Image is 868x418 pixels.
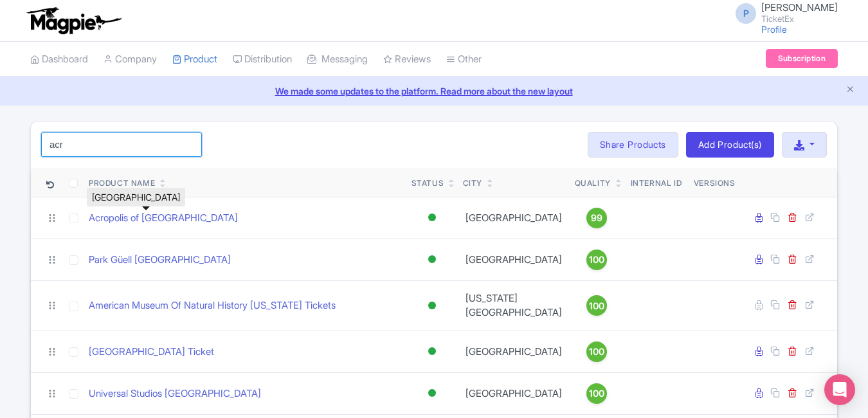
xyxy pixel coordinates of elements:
[233,42,292,77] a: Distribution
[426,208,439,227] div: Active
[588,132,678,158] a: Share Products
[458,372,570,414] td: [GEOGRAPHIC_DATA]
[89,253,231,268] a: Park Güell [GEOGRAPHIC_DATA]
[589,345,604,359] span: 100
[87,188,185,206] div: [GEOGRAPHIC_DATA]
[30,42,88,77] a: Dashboard
[589,386,604,401] span: 100
[307,42,368,77] a: Messaging
[766,49,838,68] a: Subscription
[575,383,619,404] a: 100
[411,177,444,189] div: Status
[624,168,689,197] th: Internal ID
[458,280,570,331] td: [US_STATE][GEOGRAPHIC_DATA]
[728,3,838,23] a: P [PERSON_NAME] TicketEx
[589,299,604,313] span: 100
[426,250,439,269] div: Active
[89,386,261,401] a: Universal Studios [GEOGRAPHIC_DATA]
[89,298,336,313] a: American Museum Of Natural History [US_STATE] Tickets
[591,211,602,225] span: 99
[458,331,570,372] td: [GEOGRAPHIC_DATA]
[41,132,202,157] input: Search product name, city, or interal id
[458,239,570,280] td: [GEOGRAPHIC_DATA]
[383,42,431,77] a: Reviews
[845,83,855,98] button: Close announcement
[575,250,619,270] a: 100
[426,342,439,361] div: Active
[172,42,217,77] a: Product
[575,295,619,316] a: 100
[689,168,741,197] th: Versions
[8,84,860,98] a: We made some updates to the platform. Read more about the new layout
[761,1,838,14] span: [PERSON_NAME]
[446,42,482,77] a: Other
[89,177,155,189] div: Product Name
[589,253,604,267] span: 100
[24,6,123,35] img: logo-ab69f6fb50320c5b225c76a69d11143b.png
[686,132,774,158] a: Add Product(s)
[761,15,838,23] small: TicketEx
[463,177,482,189] div: City
[761,24,787,35] a: Profile
[426,296,439,315] div: Active
[824,374,855,405] div: Open Intercom Messenger
[736,3,756,24] span: P
[426,384,439,403] div: Active
[89,345,214,359] a: [GEOGRAPHIC_DATA] Ticket
[575,208,619,228] a: 99
[89,211,238,226] a: Acropolis of [GEOGRAPHIC_DATA]
[458,197,570,239] td: [GEOGRAPHIC_DATA]
[575,177,611,189] div: Quality
[575,341,619,362] a: 100
[104,42,157,77] a: Company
